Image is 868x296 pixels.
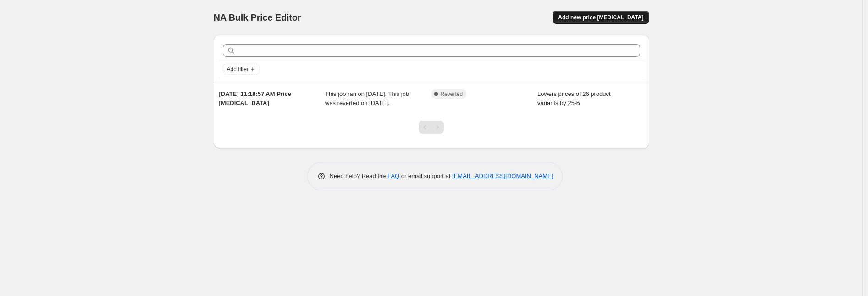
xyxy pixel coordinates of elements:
span: Reverted [441,90,463,98]
button: Add filter [223,64,260,75]
span: NA Bulk Price Editor [214,12,301,22]
span: Lowers prices of 26 product variants by 25% [537,90,611,106]
span: [DATE] 11:18:57 AM Price [MEDICAL_DATA] [219,90,292,106]
span: Need help? Read the [330,173,388,179]
span: Add new price [MEDICAL_DATA] [558,14,643,21]
a: [EMAIL_ADDRESS][DOMAIN_NAME] [452,173,553,179]
a: FAQ [387,173,399,179]
span: or email support at [399,173,452,179]
span: This job ran on [DATE]. This job was reverted on [DATE]. [325,90,409,106]
button: Add new price [MEDICAL_DATA] [553,11,649,24]
span: Add filter [227,66,249,73]
nav: Pagination [419,121,444,134]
